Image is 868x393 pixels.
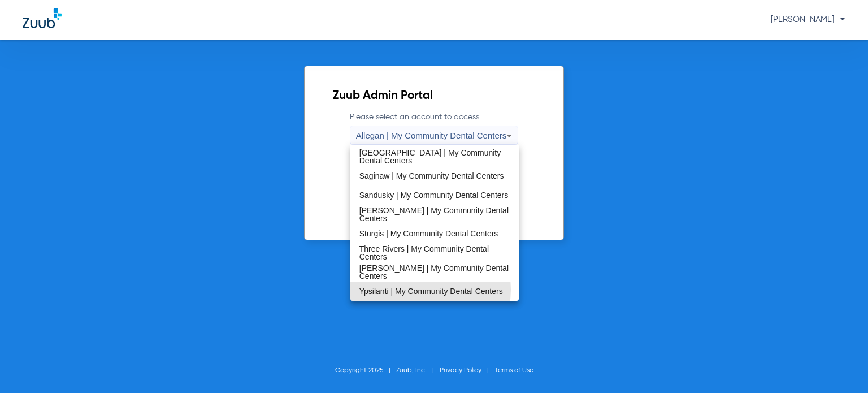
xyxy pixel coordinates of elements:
span: Sturgis | My Community Dental Centers [359,230,498,237]
span: Sandusky | My Community Dental Centers [359,191,509,199]
span: [GEOGRAPHIC_DATA] | My Community Dental Centers [359,149,510,165]
span: Three Rivers | My Community Dental Centers [359,245,510,261]
span: [PERSON_NAME] | My Community Dental Centers [359,206,510,222]
span: Mt. Pleasant | My Community Dental Centers [359,129,510,145]
span: Saginaw | My Community Dental Centers [359,172,504,180]
iframe: Chat Widget [811,339,868,393]
span: [PERSON_NAME] | My Community Dental Centers [359,264,510,280]
span: Ypsilanti | My Community Dental Centers [359,287,503,295]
